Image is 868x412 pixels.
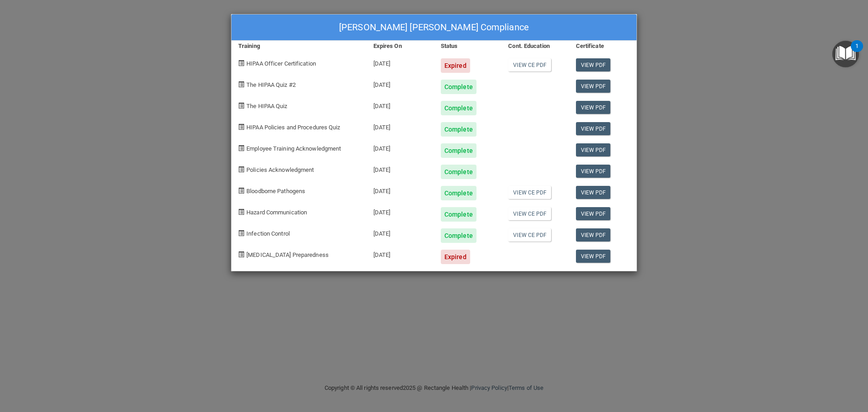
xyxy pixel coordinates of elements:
div: [DATE] [367,200,434,222]
a: View CE PDF [508,228,551,242]
div: [DATE] [367,73,434,94]
span: [MEDICAL_DATA] Preparedness [246,251,329,258]
a: View PDF [576,122,611,135]
div: Training [231,41,367,52]
div: Certificate [569,41,637,52]
div: Complete [441,101,476,115]
span: HIPAA Policies and Procedures Quiz [246,124,340,131]
div: [DATE] [367,179,434,200]
div: Complete [441,207,476,222]
span: The HIPAA Quiz #2 [246,81,296,88]
div: [DATE] [367,222,434,243]
div: Expired [441,250,470,264]
div: Expired [441,58,470,73]
div: Expires On [367,41,434,52]
div: Complete [441,165,476,179]
a: View PDF [576,80,611,93]
div: 1 [855,46,859,58]
a: View PDF [576,207,611,220]
a: View PDF [576,228,611,242]
div: [DATE] [367,115,434,137]
div: [DATE] [367,94,434,115]
div: [DATE] [367,243,434,264]
span: Infection Control [246,230,290,237]
a: View PDF [576,143,611,156]
a: View CE PDF [508,58,551,71]
a: View CE PDF [508,186,551,199]
div: [DATE] [367,158,434,179]
div: [PERSON_NAME] [PERSON_NAME] Compliance [231,14,637,41]
div: [DATE] [367,137,434,158]
span: Employee Training Acknowledgment [246,145,341,152]
div: Complete [441,143,476,158]
button: Open Resource Center, 1 new notification [832,41,859,67]
div: Complete [441,122,476,137]
a: View PDF [576,101,611,114]
div: Cont. Education [501,41,569,52]
div: Status [434,41,501,52]
a: View PDF [576,186,611,199]
a: View PDF [576,58,611,71]
span: Policies Acknowledgment [246,166,314,173]
a: View PDF [576,250,611,263]
span: Hazard Communication [246,209,307,216]
div: Complete [441,228,476,243]
span: Bloodborne Pathogens [246,188,305,194]
div: [DATE] [367,52,434,73]
a: View CE PDF [508,207,551,220]
div: Complete [441,186,476,200]
a: View PDF [576,165,611,178]
span: HIPAA Officer Certification [246,60,316,67]
span: The HIPAA Quiz [246,103,287,109]
div: Complete [441,80,476,94]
